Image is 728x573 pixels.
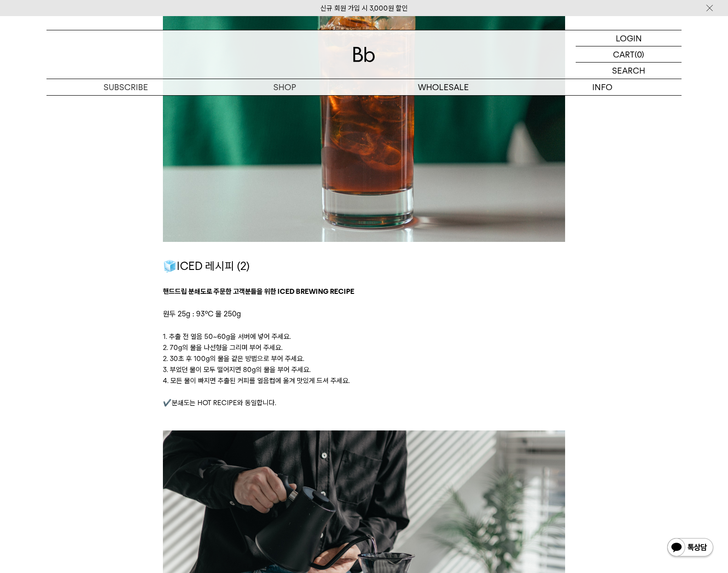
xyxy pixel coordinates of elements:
a: SUBSCRIBE [46,79,205,95]
p: SEARCH [612,63,645,79]
span: 원두 25g : 93℃ 물 250g [163,309,241,318]
b: 핸드드립 분쇄도로 주문한 고객분들을 위한 ICED BREWING RECIPE [163,287,354,296]
p: CART [613,46,635,62]
p: 2. 70g의 물을 나선형을 그리며 부어 주세요. [163,342,565,353]
p: 3. 부었던 물이 모두 떨어지면 80g의 물을 부어 주세요. [163,364,565,375]
a: SHOP [205,79,364,95]
p: INFO [523,79,682,95]
p: WHOLESALE [364,79,523,95]
p: (0) [635,46,644,62]
a: LOGIN [576,30,682,46]
img: 카카오톡 채널 1:1 채팅 버튼 [666,537,714,559]
a: CART (0) [576,46,682,63]
p: 1. 추출 전 얼음 50~60g을 서버에 넣어 주세요. [163,331,565,342]
p: 4. 모든 물이 빠지면 추출된 커피를 얼음컵에 옮겨 맛있게 드셔 주세요. ✔️분쇄도는 HOT RECIPE와 동일합니다. [163,375,565,408]
a: 신규 회원 가입 시 3,000원 할인 [320,4,408,12]
img: 로고 [353,47,375,62]
p: 2. 30초 후 100g의 물을 같은 방법으로 부어 주세요. [163,353,565,364]
p: LOGIN [616,30,642,46]
span: 🧊ICED 레시피 (2) [163,259,249,273]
